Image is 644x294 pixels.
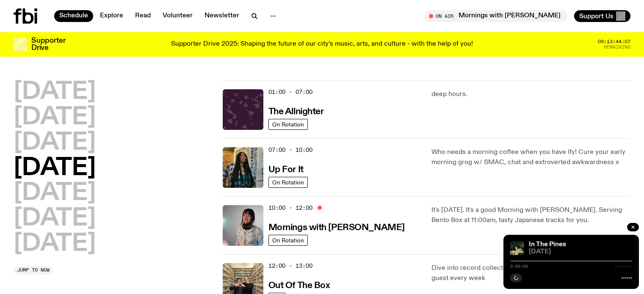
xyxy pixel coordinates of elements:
a: Out Of The Box [268,280,330,290]
a: The Allnighter [268,106,324,116]
h3: Mornings with [PERSON_NAME] [268,223,405,232]
span: 0:00:00 [510,264,528,269]
button: [DATE] [14,181,96,205]
p: Dive into record collections and life recollections with a special guest every week [431,263,630,283]
a: On Rotation [268,235,308,246]
a: On Rotation [268,177,308,188]
p: Supporter Drive 2025: Shaping the future of our city’s music, arts, and culture - with the help o... [171,41,473,48]
span: 09:13:44:07 [598,39,630,44]
img: Ify - a Brown Skin girl with black braided twists, looking up to the side with her tongue stickin... [223,147,263,188]
span: On Rotation [272,121,304,127]
span: 10:00 - 12:00 [268,204,312,212]
p: Who needs a morning coffee when you have Ify! Cure your early morning grog w/ SMAC, chat and extr... [431,147,630,168]
a: Read [130,10,156,22]
button: [DATE] [14,232,96,256]
p: deep hours. [431,89,630,99]
a: Explore [95,10,128,22]
button: [DATE] [14,207,96,231]
a: On Rotation [268,119,308,130]
h3: The Allnighter [268,107,324,116]
button: Jump to now [14,266,53,275]
span: Remaining [604,45,630,49]
a: Newsletter [199,10,244,22]
a: Mornings with [PERSON_NAME] [268,222,405,232]
h3: Supporter Drive [31,37,65,52]
span: Support Us [579,12,614,20]
h3: Out Of The Box [268,281,330,290]
span: On Rotation [272,237,304,243]
span: -:--:-- [614,264,632,269]
a: Schedule [54,10,93,22]
img: Kana Frazer is smiling at the camera with her head tilted slightly to her left. She wears big bla... [223,205,263,246]
a: Up For It [268,164,304,174]
span: 12:00 - 13:00 [268,262,312,270]
button: Support Us [574,10,630,22]
h3: Up For It [268,165,304,174]
span: 07:00 - 10:00 [268,146,312,154]
a: In The Pines [529,241,566,248]
span: Jump to now [17,268,50,272]
button: [DATE] [14,106,96,129]
button: On AirMornings with [PERSON_NAME] [425,10,567,22]
p: It's [DATE]. It's a good Morning with [PERSON_NAME]. Serving Bento Box at 11:00am, tasty Japanese... [431,205,630,225]
span: On Rotation [272,179,304,185]
button: [DATE] [14,80,96,104]
a: Volunteer [158,10,198,22]
button: [DATE] [14,157,96,180]
button: [DATE] [14,131,96,155]
span: [DATE] [529,249,632,255]
span: 01:00 - 07:00 [268,88,312,96]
